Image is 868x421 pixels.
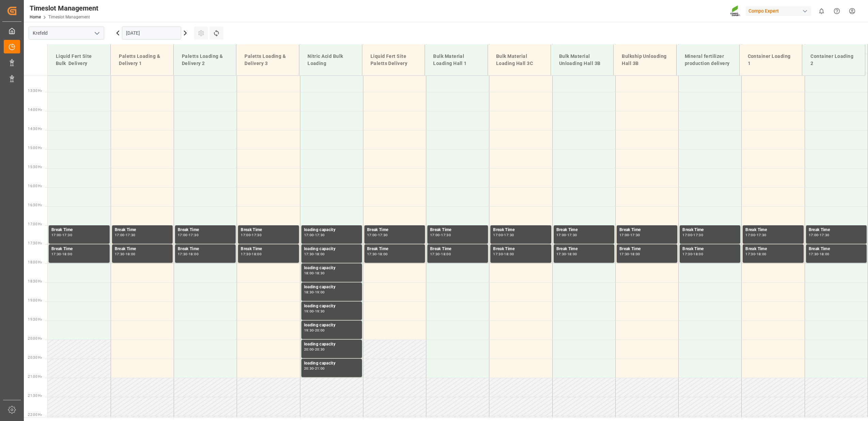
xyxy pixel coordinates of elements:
[92,28,102,38] button: open menu
[178,253,188,256] div: 17:30
[504,253,514,256] div: 18:00
[305,50,357,70] div: Nitric Acid Bulk Loading
[242,50,294,70] div: Paletts Loading & Delivery 3
[493,253,503,256] div: 17:30
[28,318,42,321] span: 19:30 Hr
[304,233,314,237] div: 17:00
[178,233,188,237] div: 17:00
[441,233,451,237] div: 17:30
[304,341,359,348] div: loading capacity
[314,348,315,351] div: -
[315,367,325,370] div: 21:00
[808,50,859,70] div: Container Loading 2
[567,253,577,256] div: 18:00
[304,322,359,329] div: loading capacity
[430,253,440,256] div: 17:30
[315,348,325,351] div: 20:30
[29,27,104,39] input: Type to search/select
[818,233,819,237] div: -
[757,253,767,256] div: 18:00
[304,246,359,253] div: loading capacity
[304,284,359,291] div: loading capacity
[51,253,61,256] div: 17:30
[367,253,377,256] div: 17:30
[252,233,262,237] div: 17:30
[682,253,692,256] div: 17:30
[115,227,170,233] div: Break Time
[51,233,61,237] div: 17:00
[430,50,482,70] div: Bulk Material Loading Hall 1
[809,246,864,253] div: Break Time
[241,233,251,237] div: 17:00
[682,233,692,237] div: 17:00
[28,127,42,131] span: 14:30 Hr
[126,233,136,237] div: 17:30
[820,233,830,237] div: 17:30
[28,165,42,169] span: 15:30 Hr
[315,253,325,256] div: 18:00
[188,233,189,237] div: -
[730,5,741,17] img: Screenshot%202023-09-29%20at%2010.02.21.png_1712312052.png
[503,233,504,237] div: -
[178,227,233,233] div: Break Time
[304,265,359,272] div: loading capacity
[814,3,829,19] button: show 0 new notifications
[304,329,314,332] div: 19:30
[430,246,485,253] div: Break Time
[378,253,388,256] div: 18:00
[556,246,612,253] div: Break Time
[693,253,703,256] div: 18:00
[304,227,359,233] div: loading capacity
[116,50,168,70] div: Paletts Loading & Delivery 1
[504,233,514,237] div: 17:30
[755,233,756,237] div: -
[556,233,566,237] div: 17:00
[315,233,325,237] div: 17:30
[304,303,359,310] div: loading capacity
[28,279,42,283] span: 18:30 Hr
[51,246,107,253] div: Break Time
[251,233,252,237] div: -
[62,233,72,237] div: 17:30
[30,3,98,13] div: Timeslot Management
[377,253,378,256] div: -
[629,253,630,256] div: -
[818,253,819,256] div: -
[28,184,42,188] span: 16:00 Hr
[28,337,42,340] span: 20:00 Hr
[503,253,504,256] div: -
[314,310,315,313] div: -
[28,108,42,112] span: 14:00 Hr
[241,227,296,233] div: Break Time
[304,310,314,313] div: 19:00
[304,348,314,351] div: 20:00
[315,272,325,275] div: 18:30
[746,6,811,16] div: Compo Expert
[178,246,233,253] div: Break Time
[125,253,126,256] div: -
[61,253,62,256] div: -
[755,253,756,256] div: -
[630,233,640,237] div: 17:30
[304,360,359,367] div: loading capacity
[241,246,296,253] div: Break Time
[28,89,42,93] span: 13:30 Hr
[430,233,440,237] div: 17:00
[809,233,819,237] div: 17:00
[241,253,251,256] div: 17:30
[28,146,42,150] span: 15:00 Hr
[692,233,693,237] div: -
[61,233,62,237] div: -
[304,291,314,294] div: 18:30
[115,233,125,237] div: 17:00
[28,298,42,302] span: 19:00 Hr
[746,4,814,17] button: Compo Expert
[440,233,441,237] div: -
[619,246,675,253] div: Break Time
[125,233,126,237] div: -
[566,233,567,237] div: -
[51,227,107,233] div: Break Time
[252,253,262,256] div: 18:00
[315,291,325,294] div: 19:00
[367,246,422,253] div: Break Time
